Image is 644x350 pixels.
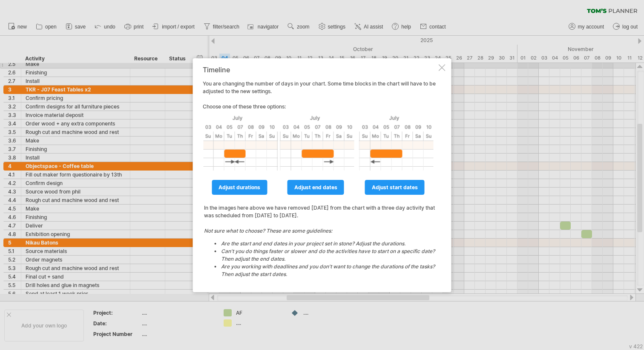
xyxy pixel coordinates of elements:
[203,66,437,74] div: Timeline
[221,248,436,263] li: Can't you do things faster or slower and do the activities have to start on a specific date? Then...
[203,66,437,285] div: You are changing the number of days in your chart. Some time blocks in the chart will have to be ...
[204,196,436,284] td: In the images here above we have removed [DATE] from the chart with a three day activity that was...
[287,180,344,195] a: adjust end dates
[204,228,436,278] i: Not sure what to choose? These are some guidelines:
[212,180,267,195] a: adjust durations
[221,263,436,278] li: Are you working with deadlines and you don't want to change the durations of the tasks? Then adju...
[372,184,418,191] span: adjust start dates
[218,184,260,191] span: adjust durations
[221,240,436,248] li: Are the start and end dates in your project set in stone? Adjust the durations.
[365,180,425,195] a: adjust start dates
[294,184,337,191] span: adjust end dates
